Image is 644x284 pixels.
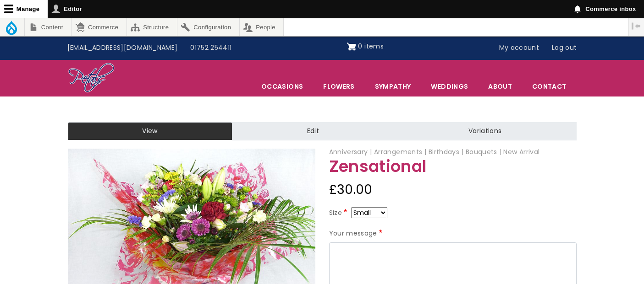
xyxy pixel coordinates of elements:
[252,77,313,96] span: Occasions
[314,77,364,96] a: Flowers
[347,39,356,54] img: Shopping cart
[329,158,577,176] h1: Zensational
[177,18,239,36] a: Configuration
[329,179,577,201] div: £30.00
[61,39,184,57] a: [EMAIL_ADDRESS][DOMAIN_NAME]
[429,147,464,156] span: Birthdays
[493,39,546,57] a: My account
[545,39,583,57] a: Log out
[184,39,238,57] a: 01752 254411
[374,147,427,156] span: Arrangements
[479,77,522,96] a: About
[394,122,576,140] a: Variations
[329,228,385,239] label: Your message
[232,122,394,140] a: Edit
[68,62,115,94] img: Home
[347,39,384,54] a: Shopping cart 0 items
[127,18,177,36] a: Structure
[329,147,372,156] span: Anniversary
[421,77,478,96] span: Weddings
[329,208,349,219] label: Size
[523,77,576,96] a: Contact
[68,122,232,140] a: View
[365,77,421,96] a: Sympathy
[503,147,539,156] span: New Arrival
[25,18,71,36] a: Content
[72,18,126,36] a: Commerce
[466,147,501,156] span: Bouquets
[628,18,644,34] button: Vertical orientation
[61,122,583,140] nav: Tabs
[358,42,383,51] span: 0 items
[240,18,284,36] a: People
